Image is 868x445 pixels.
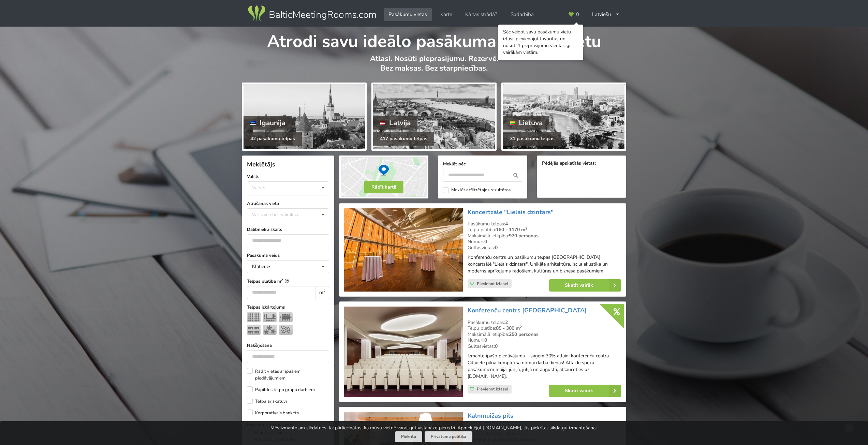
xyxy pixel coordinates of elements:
[247,200,329,207] label: Atrašanās vieta
[244,132,302,146] div: 42 pasākumu telpas
[339,155,428,198] img: Rādīt kartē
[468,221,621,227] div: Pasākumu telpas:
[495,343,498,350] strong: 0
[468,227,621,233] div: Telpu platība:
[503,132,561,146] div: 31 pasākumu telpas
[503,116,550,130] div: Lietuva
[443,161,522,167] label: Meklēt pēc
[468,343,621,350] div: Gultasvietas:
[468,239,621,245] div: Numuri:
[247,342,329,349] label: Nakšņošana
[484,238,487,245] strong: 0
[477,281,508,286] span: Pievienot izlasei
[252,264,271,269] div: Klātienes
[505,221,508,227] strong: 4
[496,325,522,331] strong: 85 - 300 m
[484,337,487,343] strong: 0
[247,278,329,285] label: Telpas platība m
[247,325,261,335] img: Klase
[468,331,621,338] div: Maksimālā ietilpība:
[506,8,539,21] a: Sadarbība
[247,368,329,382] label: Rādīt vietas ar īpašiem piedāvājumiem
[549,279,621,292] a: Skatīt vairāk
[247,410,299,416] label: Korporatīvais bankets
[252,185,265,191] div: Valsts
[247,4,377,23] img: Baltic Meeting Rooms
[247,160,275,168] span: Meklētājs
[509,331,539,338] strong: 250 personas
[242,27,626,53] h1: Atrodi savu ideālo pasākuma norises vietu
[468,320,621,326] div: Pasākumu telpas:
[509,233,539,239] strong: 970 personas
[436,8,457,21] a: Karte
[344,307,462,397] img: Konferenču centrs | Rīga | Konferenču centrs Citadele
[468,233,621,239] div: Maksimālā ietilpība:
[468,337,621,343] div: Numuri:
[468,353,621,380] p: Izmanto īpašo piedāvājumu – saņem 30% atlaidi konferenču centra Citadele pilna kompleksa nomai da...
[468,306,587,314] a: Konferenču centrs [GEOGRAPHIC_DATA]
[323,288,325,294] sup: 2
[250,211,313,219] div: Var izvēlēties vairākas
[242,83,367,151] a: Igaunija 42 pasākumu telpas
[549,385,621,397] a: Skatīt vairāk
[247,386,315,393] label: Papildus telpa grupu darbiem
[281,278,283,282] sup: 2
[395,431,422,442] button: Piekrītu
[495,244,498,251] strong: 0
[384,8,432,21] a: Pasākumu vietas
[373,116,417,130] div: Latvija
[505,319,508,326] strong: 2
[501,83,626,151] a: Lietuva 31 pasākumu telpas
[496,226,527,233] strong: 160 - 1170 m
[503,29,578,56] div: Sāc veidot savu pasākumu vietu izlasi, pievienojot favorītus un nosūti 1 pieprasījumu vienlaicīgi...
[279,312,293,322] img: Sapulce
[468,412,513,420] a: Kalnmuižas pils
[247,398,287,405] label: Telpa ar skatuvi
[247,312,261,322] img: Teātris
[576,12,579,17] span: 0
[242,54,626,80] p: Atlasi. Nosūti pieprasījumu. Rezervē. Bez maksas. Bez starpniecības.
[460,8,502,21] a: Kā tas strādā?
[247,304,329,311] label: Telpas izkārtojums
[263,312,277,322] img: U-Veids
[315,286,329,299] div: m
[247,226,329,233] label: Dalībnieku skaits
[443,187,511,193] label: Meklēt atfiltrētajos rezultātos
[468,325,621,331] div: Telpu platība:
[542,161,621,167] div: Pēdējās apskatītās vietas:
[279,325,293,335] img: Pieņemšana
[468,254,621,275] p: Konferenču centrs un pasākumu telpas [GEOGRAPHIC_DATA] koncertzālē "Lielais dzintars". Unikāla ar...
[247,173,329,180] label: Valsts
[425,431,472,442] a: Privātuma politika
[468,208,554,216] a: Koncertzāle "Lielais dzintars"
[520,324,522,329] sup: 2
[371,83,496,151] a: Latvija 417 pasākumu telpas
[477,386,508,392] span: Pievienot izlasei
[344,208,462,292] img: Koncertzāle | Liepāja | Koncertzāle "Lielais dzintars"
[373,132,434,146] div: 417 pasākumu telpas
[244,116,292,130] div: Igaunija
[247,252,329,259] label: Pasākuma veids
[587,8,624,21] div: Latviešu
[525,226,527,231] sup: 2
[364,181,403,193] button: Rādīt kartē
[468,245,621,251] div: Gultasvietas:
[263,325,277,335] img: Bankets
